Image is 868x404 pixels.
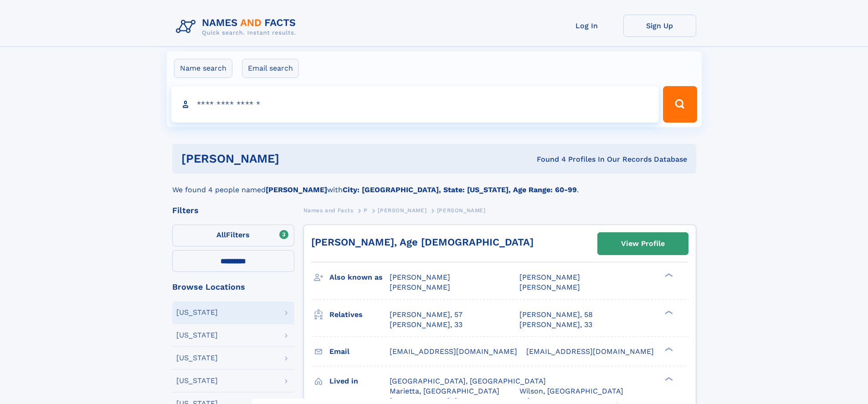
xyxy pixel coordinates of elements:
[172,174,696,195] div: We found 4 people named with .
[172,283,294,291] div: Browse Locations
[526,347,654,356] span: [EMAIL_ADDRESS][DOMAIN_NAME]
[378,207,426,214] span: [PERSON_NAME]
[623,15,696,37] a: Sign Up
[242,59,299,78] label: Email search
[437,207,486,214] span: [PERSON_NAME]
[329,373,390,389] h3: Lived in
[311,236,534,248] a: [PERSON_NAME], Age [DEMOGRAPHIC_DATA]
[663,86,697,123] button: Search Button
[390,283,450,291] span: [PERSON_NAME]
[171,86,659,123] input: search input
[519,310,593,320] a: [PERSON_NAME], 58
[550,15,623,37] a: Log In
[390,320,462,330] a: [PERSON_NAME], 33
[390,310,462,320] a: [PERSON_NAME], 57
[663,272,673,278] div: ❯
[663,309,673,315] div: ❯
[266,185,327,194] b: [PERSON_NAME]
[303,205,354,216] a: Names and Facts
[621,233,665,254] div: View Profile
[390,387,499,395] span: Marietta, [GEOGRAPHIC_DATA]
[519,273,580,281] span: [PERSON_NAME]
[176,377,218,384] div: [US_STATE]
[181,153,408,164] h1: [PERSON_NAME]
[176,354,218,362] div: [US_STATE]
[390,377,546,385] span: [GEOGRAPHIC_DATA], [GEOGRAPHIC_DATA]
[408,154,687,164] div: Found 4 Profiles In Our Records Database
[519,320,592,330] a: [PERSON_NAME], 33
[519,283,580,291] span: [PERSON_NAME]
[176,309,218,316] div: [US_STATE]
[176,332,218,339] div: [US_STATE]
[329,344,390,359] h3: Email
[172,15,303,39] img: Logo Names and Facts
[329,307,390,322] h3: Relatives
[598,233,688,255] a: View Profile
[519,387,623,395] span: Wilson, [GEOGRAPHIC_DATA]
[390,273,450,281] span: [PERSON_NAME]
[172,225,294,246] label: Filters
[329,270,390,285] h3: Also known as
[663,376,673,382] div: ❯
[216,230,226,239] span: All
[364,205,368,216] a: P
[174,59,232,78] label: Name search
[390,347,517,356] span: [EMAIL_ADDRESS][DOMAIN_NAME]
[172,206,294,215] div: Filters
[663,346,673,352] div: ❯
[364,207,368,214] span: P
[343,185,577,194] b: City: [GEOGRAPHIC_DATA], State: [US_STATE], Age Range: 60-99
[378,205,426,216] a: [PERSON_NAME]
